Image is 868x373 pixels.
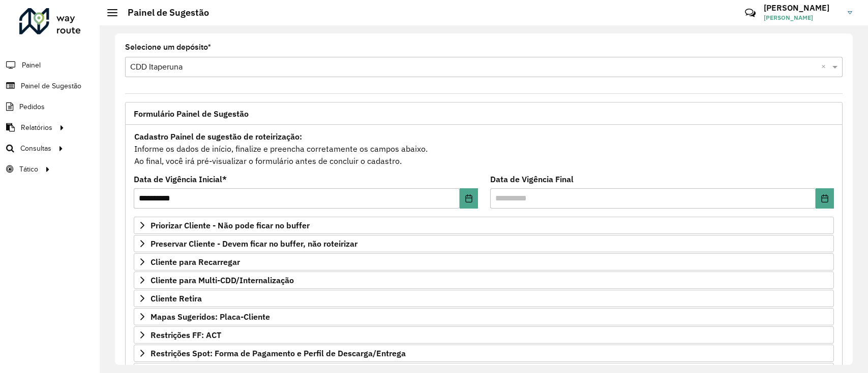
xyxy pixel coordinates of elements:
font: Cliente para Recarregar [151,257,240,267]
font: Restrições Spot: Forma de Pagamento e Perfil de Descarga/Entrega [151,348,406,358]
font: Data de Vigência Inicial [134,174,222,184]
font: Painel de Sugestão [128,7,209,18]
font: Restrições FF: ACT [151,330,221,340]
font: Data de Vigência Final [490,174,574,184]
a: Cliente para Recarregar [134,253,834,270]
font: Preservar Cliente - Devem ficar no buffer, não roteirizar [151,239,357,249]
font: Selecione um depósito [125,43,208,51]
font: Priorizar Cliente - Não pode ficar no buffer [151,220,310,230]
font: Painel de Sugestão [21,82,81,90]
font: Cliente para Multi-CDD/Internalização [151,275,294,285]
a: Preservar Cliente - Devem ficar no buffer, não roteirizar [134,235,834,252]
font: Relatórios [21,124,52,131]
font: Tático [19,165,38,173]
font: Cliente Retira [151,293,202,303]
a: Restrições Spot: Forma de Pagamento e Perfil de Descarga/Entrega [134,345,834,362]
a: Cliente Retira [134,290,834,307]
a: Cliente para Multi-CDD/Internalização [134,272,834,289]
font: Pedidos [19,103,45,111]
a: Mapas Sugeridos: Placa-Cliente [134,308,834,325]
font: Formulário Painel de Sugestão [134,109,249,119]
button: Escolha a data [816,188,834,209]
font: Mapas Sugeridos: Placa-Cliente [151,312,270,322]
font: [PERSON_NAME] [764,3,829,13]
font: Informe os dados de início, finalize e preencha corretamente os campos abaixo. [134,144,428,154]
a: Contato Rápido [739,2,761,24]
font: Cadastro Painel de sugestão de roteirização: [134,131,302,142]
a: Restrições FF: ACT [134,326,834,344]
font: Consultas [20,145,51,152]
font: Ao final, você irá pré-visualizar o formulário antes de concluir o cadastro. [134,156,402,166]
font: Painel [22,61,41,69]
button: Escolha a data [460,188,478,209]
span: Clear all [821,61,830,73]
font: [PERSON_NAME] [764,14,813,21]
a: Priorizar Cliente - Não pode ficar no buffer [134,217,834,234]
